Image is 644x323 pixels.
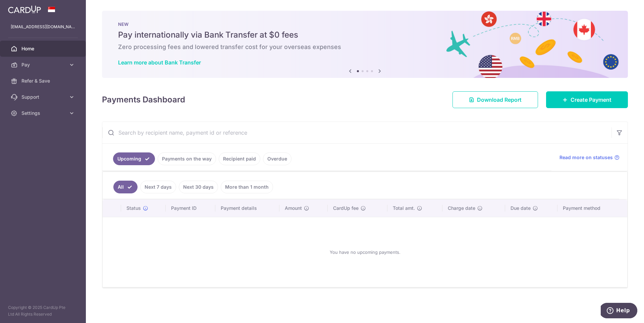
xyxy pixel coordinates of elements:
a: More than 1 month [221,181,273,193]
a: Next 7 days [140,181,176,193]
a: Create Payment [546,91,628,108]
div: You have no upcoming payments. [111,223,619,282]
th: Payment method [557,199,627,217]
a: All [113,181,138,193]
span: Support [21,94,66,100]
span: Pay [21,61,66,68]
span: Download Report [477,96,522,104]
p: NEW [118,21,612,27]
span: Amount [285,205,302,212]
input: Search by recipient name, payment id or reference [102,122,611,143]
h5: Pay internationally via Bank Transfer at $0 fees [118,30,612,40]
a: Payments on the way [158,152,216,165]
img: Bank transfer banner [102,11,628,78]
span: Create Payment [571,96,611,104]
span: Help [15,5,29,11]
a: Overdue [263,152,291,165]
img: CardUp [8,5,41,13]
th: Payment details [215,199,280,217]
span: Home [21,45,66,52]
p: [EMAIL_ADDRESS][DOMAIN_NAME] [11,24,75,30]
h6: Zero processing fees and lowered transfer cost for your overseas expenses [118,43,612,51]
a: Next 30 days [179,181,218,193]
span: Total amt. [393,205,415,212]
a: Download Report [452,91,538,108]
a: Upcoming [113,152,155,165]
span: Refer & Save [21,78,66,84]
span: Charge date [448,205,475,212]
a: Recipient paid [219,152,260,165]
span: CardUp fee [333,205,359,212]
span: Read more on statuses [559,154,613,161]
span: Settings [21,110,66,117]
th: Payment ID [166,199,215,217]
span: Due date [511,205,531,212]
a: Read more on statuses [559,154,620,161]
span: Status [126,205,141,212]
iframe: Opens a widget where you can find more information [601,303,637,320]
h4: Payments Dashboard [102,94,185,106]
a: Learn more about Bank Transfer [118,59,201,66]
